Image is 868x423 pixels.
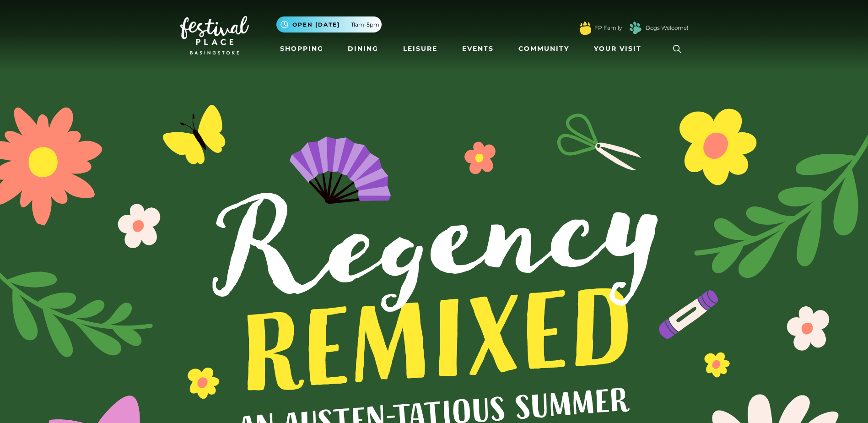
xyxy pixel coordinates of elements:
[276,40,327,57] a: Shopping
[292,21,340,29] span: Open [DATE]
[594,44,642,54] span: Your Visit
[344,40,382,57] a: Dining
[351,21,379,29] span: 11am-5pm
[276,16,382,33] button: Open [DATE] 11am-5pm
[594,24,622,32] a: FP Family
[646,24,688,32] a: Dogs Welcome!
[458,40,497,57] a: Events
[590,40,650,57] a: Your Visit
[180,16,249,54] img: Festival Place Logo
[399,40,441,57] a: Leisure
[515,40,573,57] a: Community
